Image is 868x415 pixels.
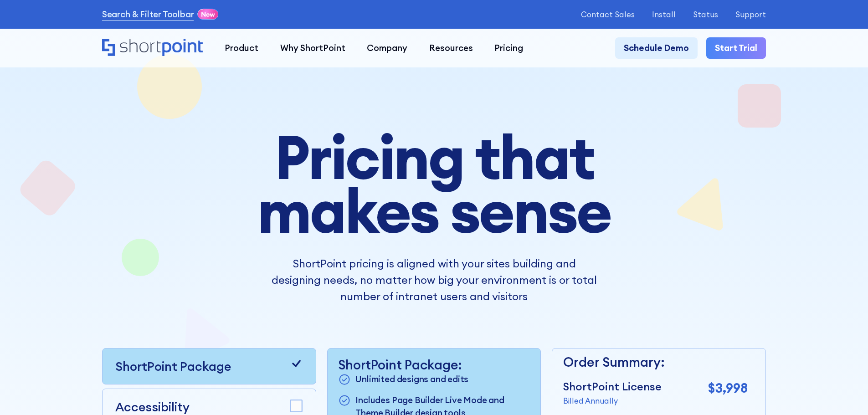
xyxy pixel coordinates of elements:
div: Resources [429,41,473,55]
a: Resources [418,37,484,59]
p: Order Summary: [563,353,748,372]
div: Why ShortPoint [280,41,345,55]
p: $3,998 [708,379,748,398]
p: ShortPoint pricing is aligned with your sites building and designing needs, no matter how big you... [271,256,596,304]
p: Unlimited designs and edits [355,373,468,387]
a: Home [102,39,203,57]
a: Install [652,10,676,19]
p: Billed Annually [563,395,662,406]
p: ShortPoint License [563,379,662,395]
a: Search & Filter Toolbar [102,8,194,21]
a: Support [735,10,766,19]
h1: Pricing that makes sense [190,130,678,238]
p: ShortPoint Package: [338,357,529,373]
a: Product [214,37,269,59]
p: ShortPoint Package [115,357,231,375]
a: Why ShortPoint [269,37,356,59]
a: Schedule Demo [615,37,698,59]
a: Pricing [484,37,534,59]
div: Company [367,41,407,55]
div: Product [225,41,258,55]
div: Pricing [494,41,523,55]
a: Status [693,10,718,19]
a: Contact Sales [581,10,635,19]
a: Start Trial [706,37,766,59]
a: Company [356,37,418,59]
